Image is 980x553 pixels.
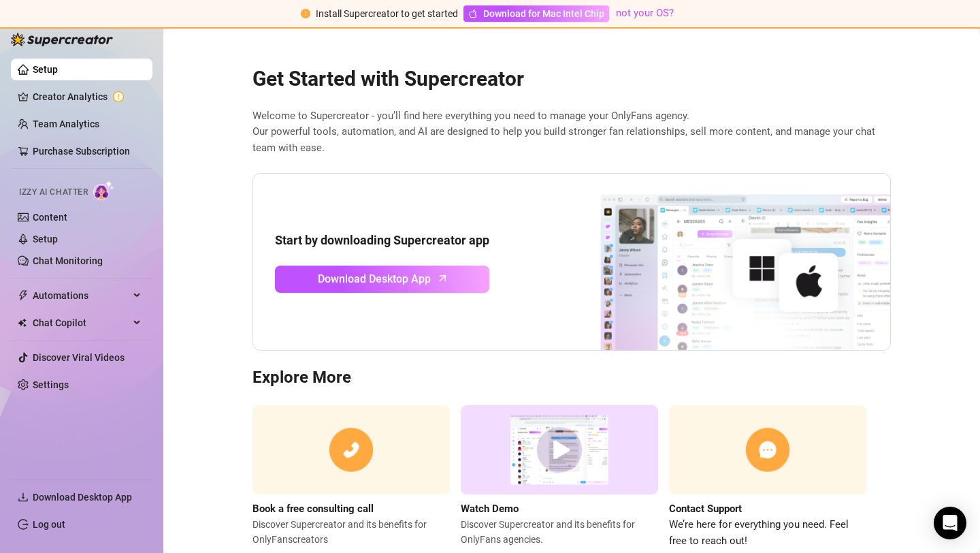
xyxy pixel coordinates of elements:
[33,118,99,129] a: Team Analytics
[18,318,27,328] img: Chat Copilot
[435,270,451,286] span: arrow-up
[316,8,458,19] span: Install Supercreator to get started
[93,180,114,200] img: AI Chatter
[33,64,58,75] a: Setup
[275,266,489,293] a: Download Desktop Apparrow-up
[19,186,88,199] span: Izzy AI Chatter
[33,234,58,244] a: Setup
[461,405,658,494] img: supercreator demo
[252,367,891,389] h3: Explore More
[252,66,891,92] h2: Get Started with Supercreator
[33,519,65,530] a: Log out
[33,492,132,503] span: Download Desktop App
[275,233,489,247] strong: Start by downloading Supercreator app
[669,503,742,515] strong: Contact Support
[11,33,113,46] img: logo-BBDzfeDw.svg
[252,405,450,494] img: consulting call
[33,86,142,108] a: Creator Analytics exclamation-circle
[33,285,129,306] span: Automations
[461,503,519,515] strong: Watch Demo
[33,140,142,162] a: Purchase Subscription
[33,312,129,334] span: Chat Copilot
[616,7,674,19] a: not your OS?
[468,9,478,18] span: apple
[550,174,890,351] img: download app
[669,405,866,494] img: contact support
[33,379,69,390] a: Settings
[252,405,450,549] a: Book a free consulting callDiscover Supercreator and its benefits for OnlyFanscreators
[669,517,866,549] span: We’re here for everything you need. Feel free to reach out!
[252,503,374,515] strong: Book a free consulting call
[318,270,431,287] span: Download Desktop App
[33,352,125,363] a: Discover Viral Videos
[461,517,658,547] span: Discover Supercreator and its benefits for OnlyFans agencies.
[252,517,450,547] span: Discover Supercreator and its benefits for OnlyFans creators
[252,108,891,157] span: Welcome to Supercreator - you’ll find here everything you need to manage your OnlyFans agency. Ou...
[18,492,29,503] span: download
[33,212,67,223] a: Content
[483,6,604,21] span: Download for Mac Intel Chip
[463,5,609,22] a: Download for Mac Intel Chip
[33,255,103,266] a: Chat Monitoring
[934,507,966,539] div: Open Intercom Messenger
[301,9,310,18] span: exclamation-circle
[18,290,29,301] span: thunderbolt
[461,405,658,549] a: Watch DemoDiscover Supercreator and its benefits for OnlyFans agencies.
